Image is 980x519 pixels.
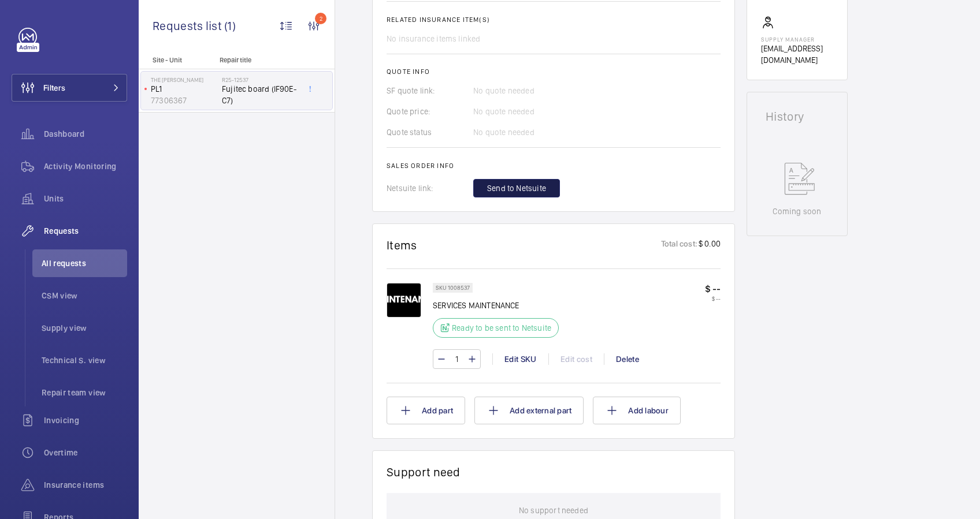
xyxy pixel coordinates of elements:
[766,111,829,122] h1: History
[151,76,217,83] p: The [PERSON_NAME]
[387,397,465,424] button: Add part
[433,300,566,311] p: SERVICES MAINTENANCE
[387,283,421,318] img: Km33JILPo7XhB1uRwyyWT09Ug4rK46SSHHPdKXWmjl7lqZFy.png
[42,387,127,398] span: Repair team view
[705,283,721,295] p: $ --
[474,397,584,424] button: Add external part
[44,128,127,140] span: Dashboard
[151,95,217,106] p: 77306367
[12,74,127,102] button: Filters
[222,83,298,106] span: Fujitec board (IF90E-C7)
[604,353,651,365] div: Delete
[387,465,461,479] h1: Support need
[44,415,127,426] span: Invoicing
[387,162,721,170] h2: Sales order info
[387,68,721,76] h2: Quote info
[153,18,224,33] span: Requests list
[220,56,296,64] p: Repair title
[44,479,127,491] span: Insurance items
[42,322,127,334] span: Supply view
[44,193,127,204] span: Units
[222,76,298,83] h2: R25-12537
[42,290,127,301] span: CSM view
[151,83,217,95] p: PL1
[42,257,127,269] span: All requests
[473,179,560,197] button: Send to Netsuite
[44,160,127,172] span: Activity Monitoring
[44,447,127,458] span: Overtime
[593,397,681,424] button: Add labour
[705,295,721,302] p: $ --
[436,286,470,290] p: SKU 1008537
[387,16,721,24] h2: Related insurance item(s)
[387,238,417,252] h1: Items
[43,82,65,94] span: Filters
[492,353,548,365] div: Edit SKU
[139,56,215,64] p: Site - Unit
[661,238,697,252] p: Total cost:
[697,238,721,252] p: $ 0.00
[44,225,127,237] span: Requests
[761,43,833,66] p: [EMAIL_ADDRESS][DOMAIN_NAME]
[452,322,551,334] p: Ready to be sent to Netsuite
[761,36,833,43] p: Supply manager
[487,182,546,194] span: Send to Netsuite
[42,354,127,366] span: Technical S. view
[773,206,821,217] p: Coming soon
